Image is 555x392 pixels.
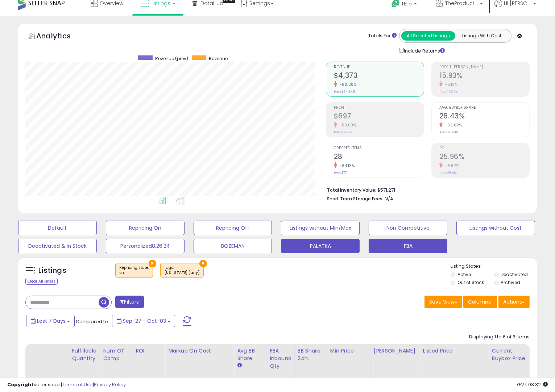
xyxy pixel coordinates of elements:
[18,221,97,235] button: Default
[369,239,447,253] button: FBA
[165,344,234,380] th: The percentage added to the cost of goods (COGS) that forms the calculator for Min & Max prices.
[281,221,360,235] button: Listings without Min/Max
[164,265,200,276] span: Tags :
[439,171,457,175] small: Prev: 28.41%
[337,163,355,168] small: -84.18%
[164,270,200,275] div: [US_STATE] (any)
[501,279,520,285] label: Archived
[36,31,85,43] h5: Analytics
[439,130,458,134] small: Prev: 76.88%
[334,65,424,69] span: Revenue
[330,347,368,355] div: Min Price
[394,46,453,54] div: Include Returns
[498,296,530,308] button: Actions
[327,196,384,202] b: Short Term Storage Fees:
[439,65,529,69] span: Profit [PERSON_NAME]
[327,187,376,193] b: Total Inventory Value:
[270,347,291,370] div: FBA inbound Qty
[443,122,462,128] small: -65.62%
[334,89,355,94] small: Prev: $24,649
[119,270,149,275] div: on
[385,195,393,202] span: N/A
[455,31,509,41] button: Listings With Cost
[7,381,126,388] div: seller snap | |
[298,347,324,362] div: BB Share 24h.
[369,221,447,235] button: Non Competitive
[115,296,144,308] button: Filters
[451,263,537,270] p: Listing States:
[25,278,58,285] div: Clear All Filters
[439,106,529,110] span: Avg. Buybox Share
[334,71,424,81] h2: $4,373
[402,1,412,7] span: Help
[119,265,149,276] span: Repricing state :
[103,347,129,362] div: Num of Comp.
[456,221,535,235] button: Listings without Cost
[199,260,207,267] button: ×
[149,260,156,267] button: ×
[337,82,357,87] small: -82.26%
[463,296,497,308] button: Columns
[112,315,175,327] button: Sep-27 - Oct-03
[468,298,491,305] span: Columns
[123,317,166,325] span: Sep-27 - Oct-03
[155,55,188,62] span: Revenue (prev)
[194,221,272,235] button: Repricing Off
[443,163,459,168] small: -8.62%
[368,33,397,39] div: Totals For
[439,146,529,150] span: ROI
[209,55,228,62] span: Revenue
[334,112,424,122] h2: $697
[94,381,126,388] a: Privacy Policy
[62,381,93,388] a: Terms of Use
[281,239,360,253] button: PALATKA
[72,347,97,362] div: Fulfillable Quantity
[439,153,529,162] h2: 25.96%
[7,381,34,388] strong: Copyright
[492,347,529,362] div: Current Buybox Price
[439,71,529,81] h2: 15.93%
[439,89,457,94] small: Prev: 17.34%
[76,318,109,325] span: Compared to:
[501,271,528,278] label: Deactivated
[443,82,457,87] small: -8.13%
[38,266,66,276] h5: Listings
[136,347,162,355] div: ROI
[37,317,66,325] span: Last 7 Days
[18,239,97,253] button: Deactivated & In Stock
[517,381,548,388] span: 2025-10-11 03:32 GMT
[194,239,272,253] button: BOZEMAN
[334,106,424,110] span: Profit
[26,315,75,327] button: Last 7 Days
[457,279,484,285] label: Out of Stock
[327,185,524,194] li: $571,271
[334,171,347,175] small: Prev: 177
[334,130,352,134] small: Prev: $4,274
[237,347,264,362] div: Avg BB Share
[374,347,417,355] div: [PERSON_NAME]
[439,112,529,122] h2: 26.43%
[106,239,185,253] button: Personalized8.26.24
[424,296,462,308] button: Save View
[423,347,486,355] div: Listed Price
[237,362,241,369] small: Avg BB Share.
[401,31,455,41] button: All Selected Listings
[457,271,471,278] label: Active
[469,334,530,341] div: Displaying 1 to 6 of 6 items
[168,347,231,355] div: Markup on Cost
[334,146,424,150] span: Ordered Items
[337,122,356,128] small: -83.69%
[106,221,185,235] button: Repricing On
[334,153,424,162] h2: 28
